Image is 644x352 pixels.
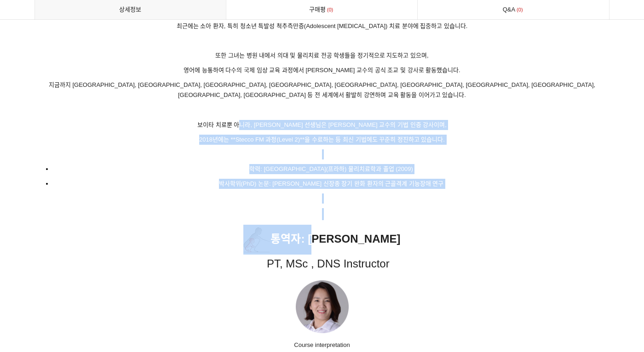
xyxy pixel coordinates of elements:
span: : [PERSON_NAME] [301,233,400,245]
span: PT, MSc , DNS Instructor [267,257,390,270]
p: 영어에 능통하여 다수의 국제 임상 교육 과정에서 [PERSON_NAME] 교수의 공식 조교 및 강사로 활동했습니다. [34,65,609,75]
span: 통역자 [243,233,301,245]
p: Course interpretation [34,340,609,350]
p: 보이타 치료뿐 아니라, [PERSON_NAME] 선생님은 [PERSON_NAME] 교수의 기법 인증 강사이며, [34,120,609,130]
p: 최근에는 소아 환자, 특히 청소년 특발성 척추측만증(Adolescent [MEDICAL_DATA]) 치료 분야에 집중하고 있습니다. [34,21,609,31]
p: 지금까지 [GEOGRAPHIC_DATA], [GEOGRAPHIC_DATA], [GEOGRAPHIC_DATA], [GEOGRAPHIC_DATA], [GEOGRAPHIC_DATA... [34,80,609,100]
img: 1597e3e65a0d2.png [243,227,270,252]
p: 박사학위(PhD) 논문: [PERSON_NAME] 신장종 장기 완화 환자의 근골격계 기능장애 연구 [53,179,609,189]
p: 2018년에는 **Stecco FM 과정(Level 2)**을 수료하는 등 최신 기법에도 꾸준히 정진하고 있습니다. [34,135,609,145]
span: 0 [515,5,524,15]
span: 0 [326,5,335,15]
p: 학력: [GEOGRAPHIC_DATA](프라하) 물리치료학과 졸업 (2009) [53,164,609,174]
p: 또한 그녀는 병원 내에서 의대 및 물리치료 전공 학생들을 정기적으로 지도하고 있으며, [34,51,609,61]
img: 38ae3aee9ae5a.png [296,280,349,333]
